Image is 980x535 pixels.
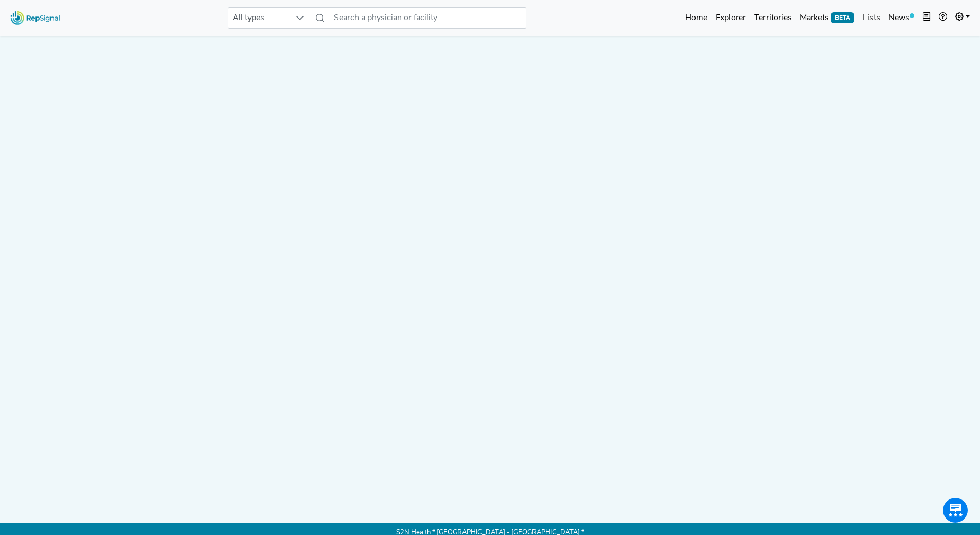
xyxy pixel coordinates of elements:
a: News [884,8,918,28]
a: Territories [750,8,796,28]
input: Search a physician or facility [330,7,526,29]
a: Lists [859,8,884,28]
span: BETA [831,12,854,23]
a: Home [681,8,711,28]
a: Explorer [711,8,750,28]
a: MarketsBETA [796,8,859,28]
span: All types [228,8,290,28]
button: Intel Book [918,8,935,28]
